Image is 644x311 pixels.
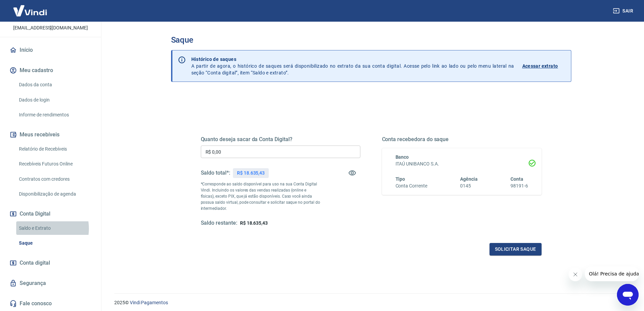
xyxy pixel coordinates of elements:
a: Vindi Pagamentos [130,300,168,305]
a: Fale conosco [8,296,93,311]
p: 2025 © [114,299,628,306]
p: [EMAIL_ADDRESS][DOMAIN_NAME] [13,24,88,31]
h6: Conta Corrente [396,182,427,190]
a: Acessar extrato [522,56,566,76]
h5: Saldo restante: [201,220,237,227]
a: Informe de rendimentos [16,108,93,122]
button: Solicitar saque [490,243,542,256]
a: Recebíveis Futuros Online [16,157,93,171]
span: Banco [396,154,409,160]
p: A partir de agora, o histórico de saques será disponibilizado no extrato da sua conta digital. Ac... [191,56,514,76]
iframe: Mensagem da empresa [585,266,639,281]
a: Saque [16,236,93,250]
p: Histórico de saques [191,56,514,63]
button: Conta Digital [8,206,93,221]
a: Segurança [8,276,93,291]
a: Dados de login [16,93,93,107]
h5: Conta recebedora do saque [382,136,542,143]
h5: Quanto deseja sacar da Conta Digital? [201,136,360,143]
span: Agência [460,176,478,182]
a: Disponibilização de agenda [16,187,93,201]
h5: Saldo total*: [201,170,230,176]
button: Meu cadastro [8,63,93,78]
iframe: Botão para abrir a janela de mensagens [617,284,639,306]
button: Meus recebíveis [8,127,93,142]
img: Vindi [8,0,52,21]
iframe: Fechar mensagem [569,268,582,281]
p: *Corresponde ao saldo disponível para uso na sua Conta Digital Vindi. Incluindo os valores das ve... [201,181,320,212]
button: Sair [612,5,636,17]
h6: 0145 [460,182,478,190]
h6: 98191-6 [510,182,528,190]
span: R$ 18.635,43 [240,220,268,226]
h6: ITAÚ UNIBANCO S.A. [396,160,528,168]
p: R$ 18.635,43 [237,170,265,177]
a: Dados da conta [16,78,93,92]
span: Tipo [396,176,405,182]
h3: Saque [171,35,571,45]
a: Relatório de Recebíveis [16,142,93,156]
span: Conta [510,176,523,182]
a: Conta digital [8,256,93,270]
p: Acessar extrato [522,63,558,69]
a: Saldo e Extrato [16,221,93,235]
a: Início [8,43,93,58]
span: Olá! Precisa de ajuda? [4,5,57,10]
a: Contratos com credores [16,172,93,186]
span: Conta digital [20,258,50,268]
p: [PERSON_NAME] [23,15,77,22]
